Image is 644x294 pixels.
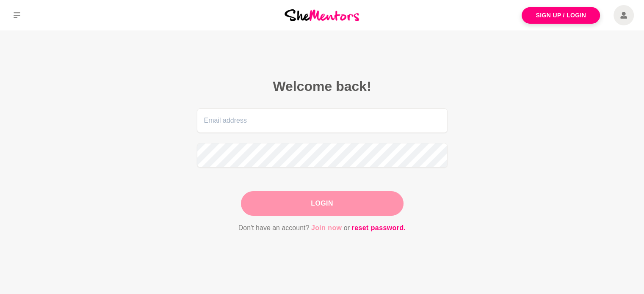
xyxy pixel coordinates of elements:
[351,223,406,234] a: reset password.
[285,9,359,21] img: She Mentors Logo
[197,108,448,133] input: Email address
[522,7,600,24] a: Sign Up / Login
[197,223,448,234] p: Don't have an account? or
[197,78,448,95] h2: Welcome back!
[311,223,342,234] a: Join now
